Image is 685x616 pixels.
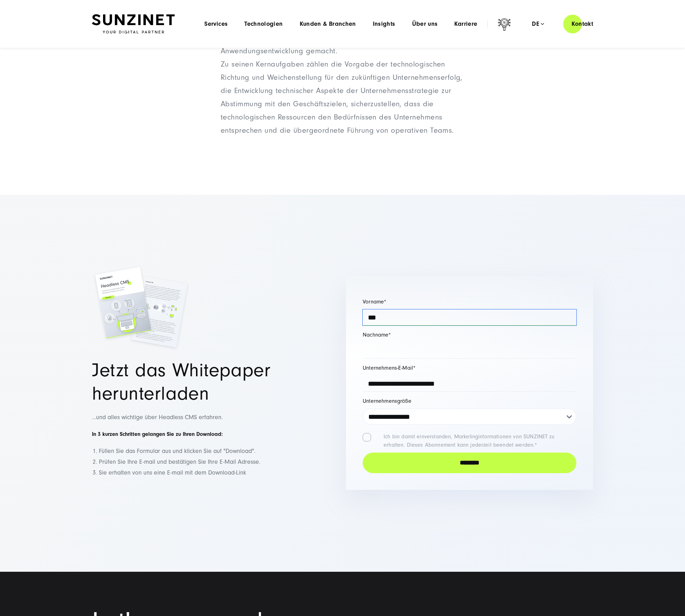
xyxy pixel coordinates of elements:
img: SUNZINET Full Service Digital Agentur [92,14,175,34]
span: Nachname [363,332,388,338]
h6: In 3 kurzen Schritten gelangen Sie zu Ihren Download: [92,430,339,439]
li: Sie erhalten von uns eine E-mail mit dem Download-Link [99,468,339,478]
span: ie Vorgabe der technologischen Richtung und Weichenstellung für den zukünftigen Unternehmenserfol... [221,60,463,95]
li: Prüfen Sie Ihre E-mail und bestätigen Sie Ihre E-Mail Adresse. [99,457,339,468]
a: Kontakt [563,14,601,34]
a: Services [204,21,228,28]
span: Vorname [363,299,384,305]
a: Insights [373,21,395,28]
li: Füllen Sie das Formular aus und klicken Sie auf "Download". [99,446,339,457]
div: de [532,21,544,28]
p: Ich bin damit einverstanden, Marketinginformationen von SUNZINET zu erhalten. Dieses Abonnement k... [384,433,554,448]
span: Unternehmens-E-Mail [363,365,413,371]
img: Headless CMS Whitepaper - Headless CMS Agentur SUNZINET [92,264,191,352]
span: icherzustellen, dass die technologischen Ressourcen den Bedürfnissen des Unternehmens entsprechen... [221,100,442,135]
a: Kunden & Branchen [300,21,356,28]
span: [PERSON_NAME] hat seine berufliche Laufbahn [DATE] bei [SWIFT_CODE] gestartet und ist mittlerweil... [221,7,458,55]
span: Unternehmensgröße [363,398,411,404]
span: ie übergeordnete Führung von operativen Teams. [284,126,454,135]
span: Zu seinen Kernaufgaben zählen d [221,60,336,69]
a: Karriere [454,21,477,28]
a: Über uns [412,21,438,28]
span: ie Entwicklung technischer Aspekte der Unternehmensstrategie zur Abstimmung mit den Geschäftsziel... [221,86,451,108]
span: ...und alles wichtige über Headless CMS erfahren. [92,414,223,421]
h2: Jetzt das Whitepaper herunterladen [92,359,339,405]
a: Technologien [244,21,283,28]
